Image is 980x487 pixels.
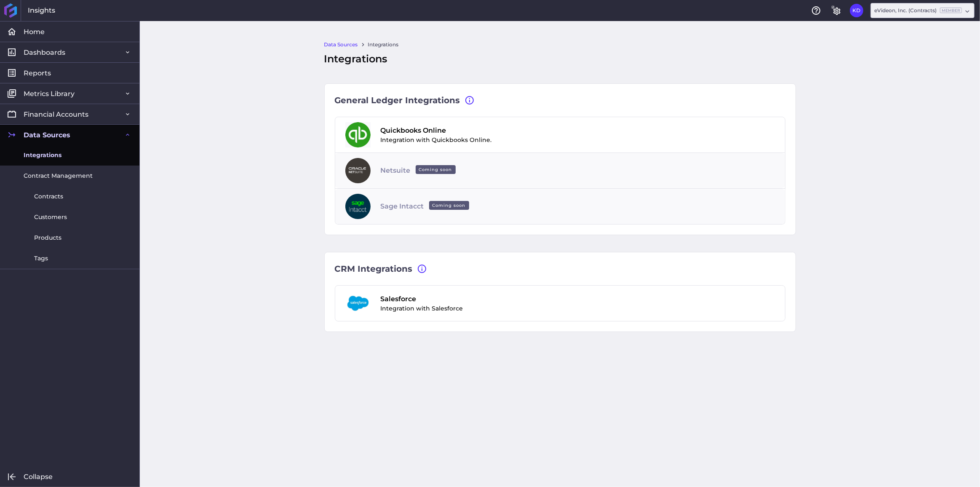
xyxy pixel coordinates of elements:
[871,3,975,18] div: Dropdown select
[24,110,88,119] span: Financial Accounts
[24,472,53,481] span: Collapse
[335,262,785,275] div: CRM Integrations
[830,4,843,17] button: General Settings
[24,89,75,98] span: Metrics Library
[381,201,473,211] span: Sage Intacct
[381,126,492,144] div: Integration with Quickbooks Online.
[24,69,51,78] span: Reports
[335,94,785,107] div: General Ledger Integrations
[940,8,962,13] ins: Member
[874,7,962,14] div: eVideon, Inc. (Contracts)
[324,41,358,48] a: Data Sources
[381,294,463,304] span: Salesforce
[381,126,492,136] span: Quickbooks Online
[809,4,823,17] button: Help
[34,254,48,263] span: Tags
[381,294,463,313] div: Integration with Salesforce
[34,233,61,242] span: Products
[429,201,469,210] ins: Coming soon
[24,27,45,36] span: Home
[381,166,459,176] span: Netsuite
[34,192,63,201] span: Contracts
[34,213,67,222] span: Customers
[24,131,70,139] span: Data Sources
[24,171,93,180] span: Contract Management
[368,41,399,48] a: Integrations
[24,48,65,57] span: Dashboards
[324,51,796,67] div: Integrations
[416,165,456,174] ins: Coming soon
[850,4,863,17] button: User Menu
[24,151,61,160] span: Integrations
